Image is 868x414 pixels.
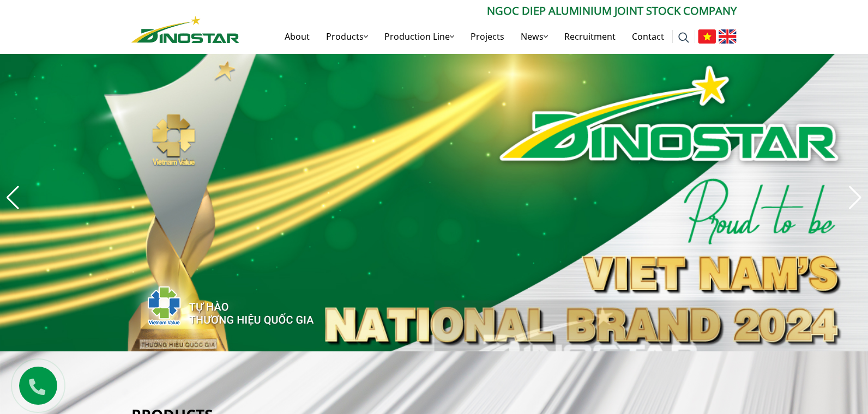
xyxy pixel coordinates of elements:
img: search [678,32,689,43]
a: News [513,19,556,54]
img: Tiếng Việt [698,29,716,44]
a: Contact [624,19,672,54]
div: Next slide [848,186,863,210]
div: Previous slide [5,186,20,210]
p: Ngoc Diep Aluminium Joint Stock Company [239,3,737,19]
a: About [276,19,318,54]
a: Recruitment [556,19,624,54]
img: thqg [115,266,316,340]
a: Nhôm Dinostar [131,14,239,42]
img: Nhôm Dinostar [131,16,239,43]
img: English [719,29,737,44]
a: Products [318,19,376,54]
a: Production Line [376,19,462,54]
a: Projects [462,19,513,54]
